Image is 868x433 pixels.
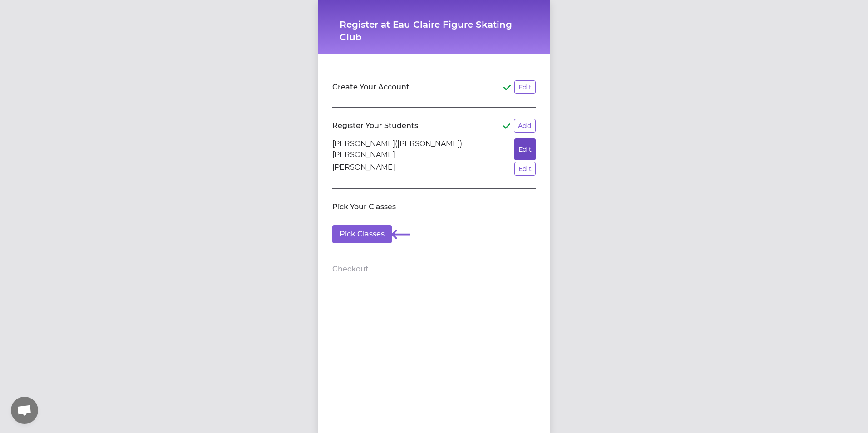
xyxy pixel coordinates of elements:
h2: Checkout [332,264,369,275]
h2: Register Your Students [332,120,418,131]
button: Add [514,119,536,133]
h1: Register at Eau Claire Figure Skating Club [340,18,528,44]
p: [PERSON_NAME]([PERSON_NAME]) [PERSON_NAME] [332,138,514,160]
button: Edit [514,80,536,94]
a: Open chat [11,397,38,424]
button: Pick Classes [332,225,392,243]
h2: Create Your Account [332,82,409,93]
h2: Pick Your Classes [332,202,396,212]
button: Edit [514,162,536,176]
button: Edit [514,138,536,160]
p: [PERSON_NAME] [332,162,395,176]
